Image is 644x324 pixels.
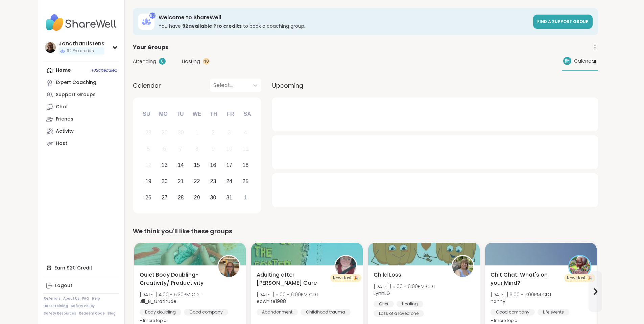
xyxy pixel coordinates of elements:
[44,125,119,137] a: Activity
[190,158,204,173] div: Choose Wednesday, October 15th, 2025
[537,19,589,24] span: Find a support group
[182,23,242,29] b: 92 available Pro credit s
[374,310,424,317] div: Loss of a loved one
[178,177,184,186] div: 21
[374,301,394,307] div: Grief
[195,128,198,137] div: 1
[257,309,298,316] div: Abandonment
[44,113,119,125] a: Friends
[179,144,182,153] div: 7
[79,311,105,316] a: Redeem Code
[206,142,220,156] div: Not available Thursday, October 9th, 2025
[44,262,119,274] div: Earn $20 Credit
[491,271,561,287] span: Chit Chat: What's on your Mind?
[238,142,253,156] div: Not available Saturday, October 11th, 2025
[44,296,61,301] a: Referrals
[190,174,204,189] div: Choose Wednesday, October 22nd, 2025
[133,58,156,65] span: Attending
[71,304,95,308] a: Safety Policy
[44,304,68,308] a: Host Training
[140,309,181,316] div: Body doubling
[163,144,166,153] div: 6
[162,177,168,186] div: 20
[203,58,210,65] div: 40
[139,107,154,122] div: Su
[374,290,390,297] b: LynnLG
[228,128,231,137] div: 3
[190,126,204,140] div: Not available Wednesday, October 1st, 2025
[156,107,171,122] div: Mo
[257,271,327,287] span: Adulting after [PERSON_NAME] Care
[44,89,119,101] a: Support Groups
[67,48,94,54] span: 92 Pro credits
[189,107,204,122] div: We
[141,126,156,140] div: Not available Sunday, September 28th, 2025
[184,309,228,316] div: Good company
[55,282,72,289] div: Logout
[244,128,247,137] div: 4
[45,42,56,53] img: JonathanListens
[145,177,151,186] div: 19
[226,160,232,170] div: 17
[162,193,168,202] div: 27
[141,190,156,205] div: Choose Sunday, October 26th, 2025
[173,174,188,189] div: Choose Tuesday, October 21st, 2025
[133,226,598,236] div: We think you'll like these groups
[157,126,172,140] div: Not available Monday, September 29th, 2025
[56,116,73,123] div: Friends
[491,309,535,316] div: Good company
[140,298,176,305] b: Jill_B_Gratitude
[538,309,569,316] div: Life events
[222,190,237,205] div: Choose Friday, October 31st, 2025
[173,158,188,173] div: Choose Tuesday, October 14th, 2025
[301,309,351,316] div: Childhood trauma
[238,190,253,205] div: Choose Saturday, November 1st, 2025
[140,291,201,298] span: [DATE] | 4:00 - 5:30PM CDT
[173,126,188,140] div: Not available Tuesday, September 30th, 2025
[491,298,505,305] b: nanny
[173,190,188,205] div: Choose Tuesday, October 28th, 2025
[133,43,168,51] span: Your Groups
[141,142,156,156] div: Not available Sunday, October 5th, 2025
[159,23,529,29] h3: You have to book a coaching group.
[242,160,248,170] div: 18
[108,311,116,316] a: Blog
[242,177,248,186] div: 25
[190,190,204,205] div: Choose Wednesday, October 29th, 2025
[491,291,552,298] span: [DATE] | 6:00 - 7:00PM CDT
[238,126,253,140] div: Not available Saturday, October 4th, 2025
[44,137,119,150] a: Host
[206,158,220,173] div: Choose Thursday, October 16th, 2025
[182,58,200,65] span: Hosting
[206,174,220,189] div: Choose Thursday, October 23rd, 2025
[257,298,286,305] b: ecwhite1988
[226,193,232,202] div: 31
[222,142,237,156] div: Not available Friday, October 10th, 2025
[141,174,156,189] div: Choose Sunday, October 19th, 2025
[374,283,435,290] span: [DATE] | 5:00 - 6:00PM CDT
[212,144,215,153] div: 9
[335,256,356,277] img: ecwhite1988
[157,174,172,189] div: Choose Monday, October 20th, 2025
[173,142,188,156] div: Not available Tuesday, October 7th, 2025
[56,79,96,86] div: Expert Coaching
[238,158,253,173] div: Choose Saturday, October 18th, 2025
[238,174,253,189] div: Choose Saturday, October 25th, 2025
[222,158,237,173] div: Choose Friday, October 17th, 2025
[452,256,473,277] img: LynnLG
[82,296,89,301] a: FAQ
[140,125,254,206] div: month 2025-10
[272,81,303,90] span: Upcoming
[162,160,168,170] div: 13
[149,13,156,19] div: 92
[44,11,119,35] img: ShareWell Nav Logo
[145,193,151,202] div: 26
[210,177,216,186] div: 23
[222,126,237,140] div: Not available Friday, October 3rd, 2025
[147,144,150,153] div: 5
[157,142,172,156] div: Not available Monday, October 6th, 2025
[533,15,593,29] a: Find a support group
[226,144,232,153] div: 10
[56,140,67,147] div: Host
[56,91,96,98] div: Support Groups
